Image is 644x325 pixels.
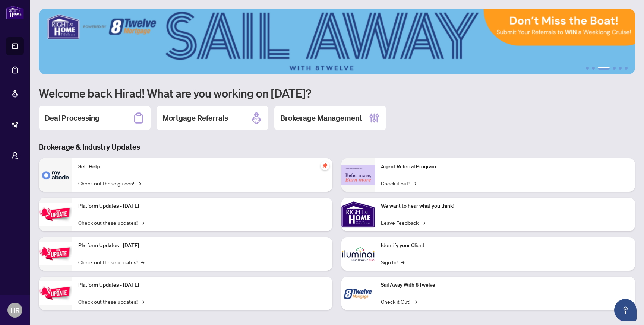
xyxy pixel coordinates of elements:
[321,161,329,170] span: pushpin
[341,165,375,185] img: Agent Referral Program
[341,277,375,310] img: Sail Away With 8Twelve
[341,198,375,231] img: We want to hear what you think!
[381,258,404,266] a: Sign In!→
[381,163,629,171] p: Agent Referral Program
[6,6,24,19] img: logo
[78,163,326,171] p: Self-Help
[422,219,425,227] span: →
[598,67,610,70] button: 3
[78,281,326,289] p: Platform Updates - [DATE]
[78,258,144,266] a: Check out these updates!→
[78,179,141,187] a: Check out these guides!→
[39,86,635,100] h1: Welcome back Hirad! What are you working on [DATE]?
[78,202,326,210] p: Platform Updates - [DATE]
[137,179,141,187] span: →
[39,9,635,74] img: Slide 2
[141,297,144,306] span: →
[78,297,144,306] a: Check out these updates!→
[10,305,20,315] span: HR
[39,203,72,226] img: Platform Updates - July 21, 2025
[141,219,144,227] span: →
[614,299,637,321] button: Open asap
[381,202,629,210] p: We want to hear what you think!
[45,113,100,123] h2: Deal Processing
[401,258,404,266] span: →
[78,242,326,250] p: Platform Updates - [DATE]
[78,219,144,227] a: Check out these updates!→
[341,237,375,271] img: Identify your Client
[280,113,362,123] h2: Brokerage Management
[381,297,417,306] a: Check it Out!→
[381,281,629,289] p: Sail Away With 8Twelve
[413,179,416,187] span: →
[39,281,72,305] img: Platform Updates - June 23, 2025
[39,242,72,265] img: Platform Updates - July 8, 2025
[11,152,19,159] span: user-switch
[625,67,628,70] button: 6
[39,158,72,192] img: Self-Help
[619,67,622,70] button: 5
[586,67,589,70] button: 1
[162,113,228,123] h2: Mortgage Referrals
[613,67,616,70] button: 4
[381,219,425,227] a: Leave Feedback→
[413,297,417,306] span: →
[39,142,635,152] h3: Brokerage & Industry Updates
[381,242,629,250] p: Identify your Client
[381,179,416,187] a: Check it out!→
[141,258,144,266] span: →
[592,67,595,70] button: 2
